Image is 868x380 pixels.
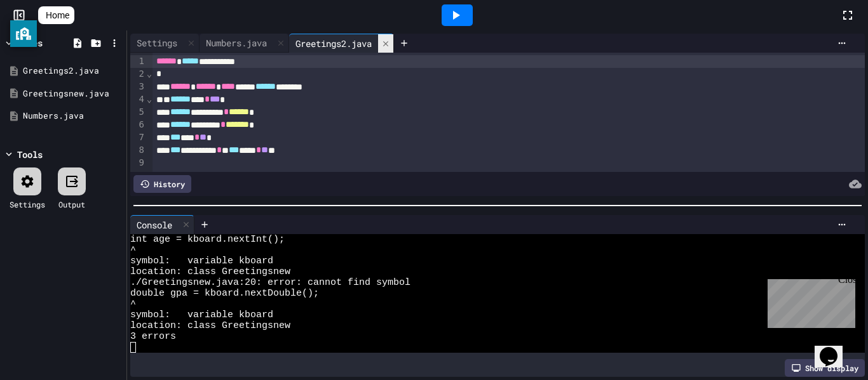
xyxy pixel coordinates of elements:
span: double gpa = kboard.nextDouble(); [130,288,319,299]
div: 6 [130,119,146,131]
div: Numbers.java [200,36,273,49]
div: History [133,175,191,193]
span: int age = kboard.nextInt(); [130,234,285,245]
div: 5 [130,106,146,119]
span: Fold line [146,94,153,104]
div: Settings [130,34,200,53]
button: privacy banner [10,20,37,47]
div: 8 [130,144,146,157]
div: Numbers.java [23,110,122,122]
span: location: class Greetingsnew [130,266,290,277]
div: 1 [130,55,146,68]
div: 10 [130,169,146,182]
span: Fold line [146,69,153,79]
div: 7 [130,131,146,144]
span: ./Greetingsnew.java:20: error: cannot find symbol [130,277,410,288]
div: Show display [785,359,865,377]
div: Console [130,218,179,232]
iframe: chat widget [763,274,855,328]
div: 9 [130,157,146,169]
iframe: chat widget [815,329,855,367]
div: Settings [130,36,184,49]
div: Greetings2.java [23,65,122,77]
div: Numbers.java [200,34,289,53]
div: Tools [17,148,43,161]
span: symbol: variable kboard [130,256,273,266]
div: 4 [130,93,146,106]
div: Greetingsnew.java [23,88,122,100]
span: symbol: variable kboard [130,310,273,320]
span: ^ [130,299,136,310]
div: Console [130,215,194,234]
div: 3 [130,81,146,93]
span: ^ [130,245,136,256]
span: location: class Greetingsnew [130,320,290,331]
div: Output [58,199,85,210]
div: Chat with us now!Close [5,5,88,81]
span: Home [46,9,69,22]
span: 3 errors [130,331,176,342]
div: Settings [10,199,45,210]
div: Greetings2.java [289,34,394,53]
a: Home [38,6,74,24]
div: 2 [130,68,146,81]
div: Greetings2.java [289,37,378,50]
